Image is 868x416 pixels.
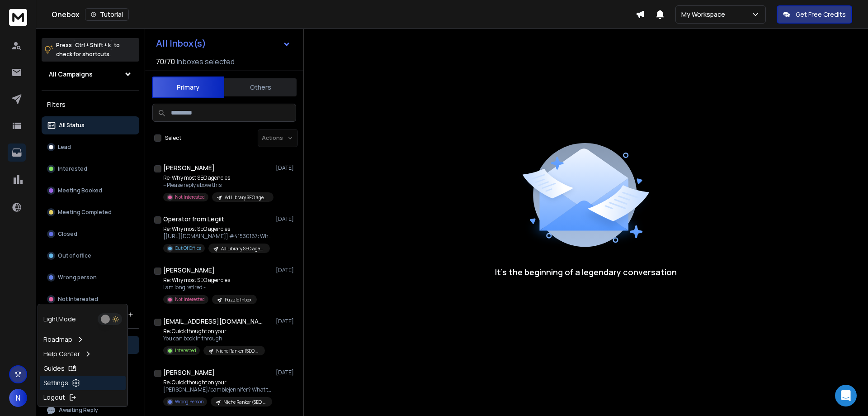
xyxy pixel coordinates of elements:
[835,385,857,406] div: Open Intercom Messenger
[216,348,259,354] p: Niche Ranker (SEO agencies)
[163,215,224,224] h1: Operator from Legiit
[58,274,97,281] p: Wrong person
[495,266,677,278] p: It’s the beginning of a legendary conversation
[85,8,129,21] button: Tutorial
[9,389,27,407] button: N
[223,399,267,406] p: Niche Ranker (SEO agencies)
[163,335,265,342] p: You can book in through
[40,361,126,376] a: Guides
[40,347,126,361] a: Help Center
[175,347,196,354] p: Interested
[43,378,68,387] p: Settings
[74,40,112,50] span: Ctrl + Shift + k
[42,160,139,178] button: Interested
[681,10,729,19] p: My Workspace
[796,10,846,19] p: Get Free Credits
[42,290,139,308] button: Not Interested
[42,116,139,134] button: All Status
[163,379,272,386] p: Re: Quick thought on your
[58,165,87,172] p: Interested
[59,406,98,414] p: Awaiting Reply
[163,317,263,326] h1: [EMAIL_ADDRESS][DOMAIN_NAME]
[42,98,139,111] h3: Filters
[777,5,852,24] button: Get Free Credits
[175,398,203,405] p: Wrong Person
[225,194,268,201] p: Ad Library SEO agencies
[175,296,205,303] p: Not Interested
[163,266,215,275] h1: [PERSON_NAME]
[43,364,65,373] p: Guides
[42,182,139,200] button: Meeting Booked
[43,335,72,344] p: Roadmap
[276,267,296,274] p: [DATE]
[276,369,296,376] p: [DATE]
[276,318,296,325] p: [DATE]
[42,138,139,156] button: Lead
[56,41,120,59] p: Press to check for shortcuts.
[59,122,85,129] p: All Status
[52,8,636,21] div: Onebox
[58,296,98,303] p: Not Interested
[163,233,272,240] p: [[URL][DOMAIN_NAME]] #41530167: Why most SEO agencies
[163,284,257,291] p: I am long retired -
[163,163,215,172] h1: [PERSON_NAME]
[42,65,139,83] button: All Campaigns
[42,268,139,287] button: Wrong person
[43,393,65,402] p: Logout
[58,143,71,151] p: Lead
[58,252,91,259] p: Out of office
[221,245,264,252] p: Ad Library SEO agencies
[42,203,139,221] button: Meeting Completed
[40,332,126,347] a: Roadmap
[149,34,298,53] button: All Inbox(s)
[58,209,112,216] p: Meeting Completed
[163,174,272,182] p: Re: Why most SEO agencies
[156,39,206,48] h1: All Inbox(s)
[163,277,257,284] p: Re: Why most SEO agencies
[58,187,102,194] p: Meeting Booked
[58,230,77,238] p: Closed
[156,56,175,67] span: 70 / 70
[276,164,296,172] p: [DATE]
[165,134,181,142] label: Select
[163,368,215,377] h1: [PERSON_NAME]
[43,315,76,324] p: Light Mode
[42,225,139,243] button: Closed
[163,386,272,393] p: [PERSON_NAME]/bambiejennifer? What the....? Best Regards,
[43,349,80,359] p: Help Center
[40,376,126,390] a: Settings
[163,328,265,335] p: Re: Quick thought on your
[163,225,272,233] p: Re: Why most SEO agencies
[225,296,251,303] p: Puzzle Inbox
[49,70,93,79] h1: All Campaigns
[163,182,272,189] p: -- Please reply above this
[152,77,224,98] button: Primary
[175,194,205,201] p: Not Interested
[224,77,297,97] button: Others
[276,215,296,223] p: [DATE]
[42,247,139,265] button: Out of office
[175,245,201,252] p: Out Of Office
[177,56,235,67] h3: Inboxes selected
